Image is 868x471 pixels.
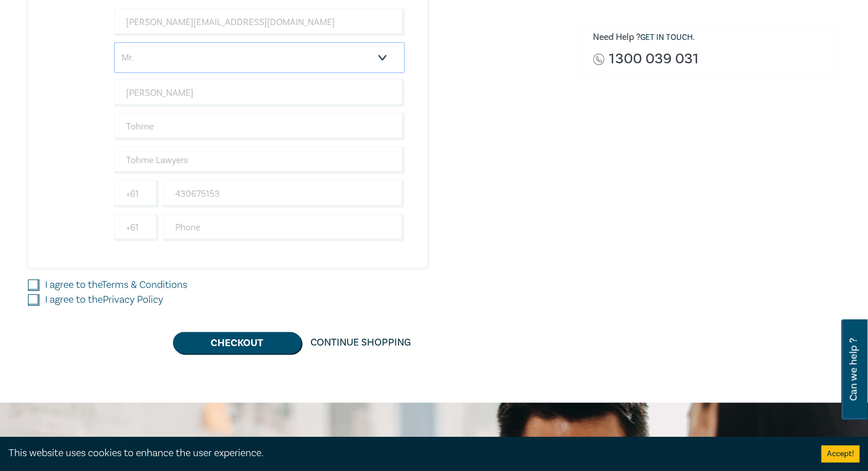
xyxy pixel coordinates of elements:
[114,147,405,174] input: Company
[114,113,405,140] input: Last Name*
[114,79,405,107] input: First Name*
[45,293,163,307] label: I agree to the
[609,51,698,67] a: 1300 039 031
[301,332,420,354] a: Continue Shopping
[848,326,859,413] span: Can we help ?
[593,32,831,43] h6: Need Help ? .
[173,332,301,354] button: Checkout
[45,278,187,293] label: I agree to the
[114,214,159,241] input: +61
[114,180,159,208] input: +61
[103,293,163,306] a: Privacy Policy
[163,214,405,241] input: Phone
[114,9,405,36] input: Attendee Email*
[9,446,804,461] div: This website uses cookies to enhance the user experience.
[640,33,693,43] a: Get in touch
[163,180,405,208] input: Mobile*
[821,445,859,462] button: Accept cookies
[102,278,187,291] a: Terms & Conditions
